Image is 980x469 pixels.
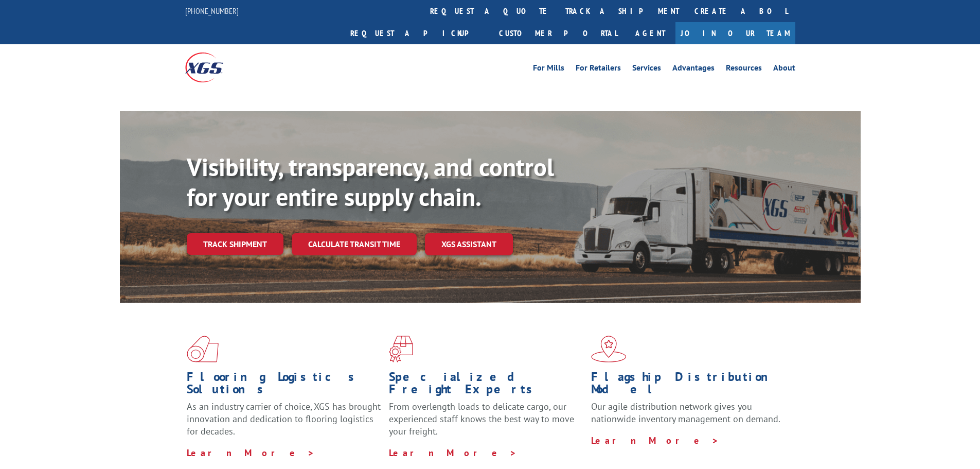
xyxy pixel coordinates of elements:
[389,371,583,401] h1: Specialized Freight Experts
[389,336,413,362] img: xgs-icon-focused-on-flooring-red
[576,64,621,75] a: For Retailers
[292,233,417,255] a: Calculate transit time
[187,401,381,437] span: As an industry carrier of choice, XGS has brought innovation and dedication to flooring logistics...
[632,64,661,75] a: Services
[591,401,780,425] span: Our agile distribution network gives you nationwide inventory management on demand.
[389,401,583,446] p: From overlength loads to delicate cargo, our experienced staff knows the best way to move your fr...
[187,151,554,213] b: Visibility, transparency, and control for your entire supply chain.
[389,447,517,459] a: Learn More >
[187,336,219,362] img: xgs-icon-total-supply-chain-intelligence-red
[425,233,513,255] a: XGS ASSISTANT
[726,64,762,75] a: Resources
[187,371,381,401] h1: Flooring Logistics Solutions
[591,336,627,362] img: xgs-icon-flagship-distribution-model-red
[187,447,315,459] a: Learn More >
[533,64,564,75] a: For Mills
[625,22,675,44] a: Agent
[672,64,715,75] a: Advantages
[591,435,719,446] a: Learn More >
[675,22,795,44] a: Join Our Team
[491,22,625,44] a: Customer Portal
[185,6,239,16] a: [PHONE_NUMBER]
[773,64,795,75] a: About
[187,233,283,255] a: Track shipment
[343,22,491,44] a: Request a pickup
[591,371,786,401] h1: Flagship Distribution Model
